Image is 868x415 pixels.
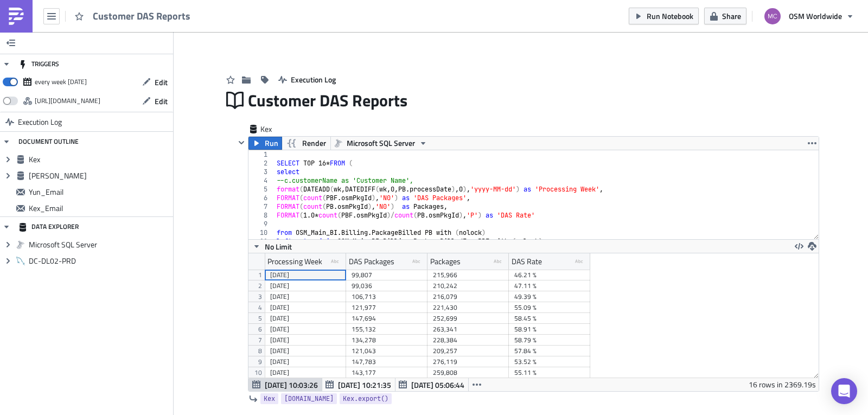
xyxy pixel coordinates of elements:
div: 9 [248,220,275,228]
span: YUNEXPRESS LOGISTICS LIMITED - DAS Report [4,9,211,18]
button: Edit [137,74,173,91]
div: [DATE] [270,335,341,346]
div: 5 [248,185,275,194]
div: 6 [248,194,275,202]
span: Yun_Email [29,187,170,197]
div: {{ utils.html_table([DOMAIN_NAME], border=1, cellspacing=2, cellpadding=2, width='auto', align='l... [4,37,543,46]
a: Kex.export() [340,393,392,404]
button: Render [282,137,331,150]
div: 216,079 [433,291,503,302]
div: 210,242 [433,280,503,291]
span: Microsoft SQL Server [347,137,415,150]
div: [DATE] [270,302,341,313]
div: 259,808 [433,367,503,378]
div: 221,430 [433,302,503,313]
div: DATA EXPLORER [18,217,79,237]
span: Edit [155,95,168,107]
span: [PERSON_NAME] [29,171,170,181]
span: Execution Log [291,74,336,85]
div: DAS Rate [512,253,542,270]
div: [DATE] [270,270,341,280]
div: 8 [248,211,275,220]
span: Render [302,137,326,150]
div: {{ utils.html_table([DOMAIN_NAME], border=1, cellspacing=2, cellpadding=2, width='auto', align='l... [4,28,543,37]
span: Customer DAS Reports [93,10,192,22]
span: Share [722,10,741,22]
div: 106,713 [352,291,422,302]
span: DC-DL02-PRD [29,256,170,266]
div: 147,694 [352,313,422,324]
div: 2 [248,159,275,168]
span: [DATE] 05:06:44 [411,379,464,391]
div: 46.21 % [514,270,585,280]
div: 55.09 % [514,302,585,313]
div: Packages [430,253,461,270]
div: 7 [248,202,275,211]
div: 99,807 [352,270,422,280]
div: 134,278 [352,335,422,346]
div: 147,783 [352,356,422,367]
div: 49.39 % [514,291,585,302]
img: PushMetrics [8,8,25,25]
div: [DATE] [270,280,341,291]
img: Avatar [763,7,782,25]
strong: KEX Express (US) LLC - DAS Report [4,9,158,18]
div: 143,177 [352,367,422,378]
div: [DATE] [270,324,341,335]
div: 228,384 [433,335,503,346]
div: [DATE] [270,356,341,367]
button: [DATE] 10:21:35 [322,378,395,391]
span: OSM Worldwide [789,10,842,22]
button: No Limit [248,240,296,253]
button: [DATE] 10:03:26 [248,378,322,391]
a: [DOMAIN_NAME] [281,393,337,404]
div: 3 [248,168,275,176]
div: 252,699 [433,313,503,324]
span: Execution Log [18,112,62,132]
span: [DATE] 10:21:35 [338,379,391,391]
div: https://pushmetrics.io/api/v1/report/W2rb700LDw/webhook?token=40963d50afc7417f9dcaceeb93ace983 [35,93,100,109]
button: Run [248,137,282,150]
div: Processing Week [267,253,322,270]
div: 57.84 % [514,346,585,356]
button: Edit [137,93,173,110]
div: 276,119 [433,356,503,367]
div: TRIGGERS [18,54,59,74]
div: 121,043 [352,346,422,356]
div: every week on Tuesday [35,74,87,90]
body: Rich Text Area. Press ALT-0 for help. [4,9,543,36]
span: Run [265,137,278,150]
button: Microsoft SQL Server [330,137,431,150]
button: Share [704,8,746,24]
div: 99,036 [352,280,422,291]
span: [DOMAIN_NAME] [284,393,334,404]
button: Run Notebook [629,8,699,24]
div: 58.79 % [514,335,585,346]
span: Microsoft SQL Server [29,240,170,250]
button: [DATE] 05:06:44 [395,378,469,391]
button: OSM Worldwide [758,4,860,28]
div: [DATE] [270,346,341,356]
div: DOCUMENT OUTLINE [18,132,79,151]
div: [DATE] [270,291,341,302]
button: Hide content [235,136,248,149]
span: [DATE] 10:03:26 [265,379,318,391]
div: 263,341 [433,324,503,335]
div: 155,132 [352,324,422,335]
span: Kex.export() [343,393,388,404]
div: 1 [248,150,275,159]
div: [DATE] [270,367,341,378]
div: Open Intercom Messenger [831,378,857,404]
div: 58.91 % [514,324,585,335]
a: Kex [260,393,278,404]
span: Kex [29,155,170,164]
div: DAS Packages [349,253,394,270]
div: [DATE] [270,313,341,324]
div: 10 [248,228,275,237]
div: 121,977 [352,302,422,313]
span: Customer DAS Reports [248,90,409,111]
body: Rich Text Area. Press ALT-0 for help. [4,9,543,45]
span: Edit [155,76,168,88]
div: 53.52 % [514,356,585,367]
div: 47.11 % [514,280,585,291]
